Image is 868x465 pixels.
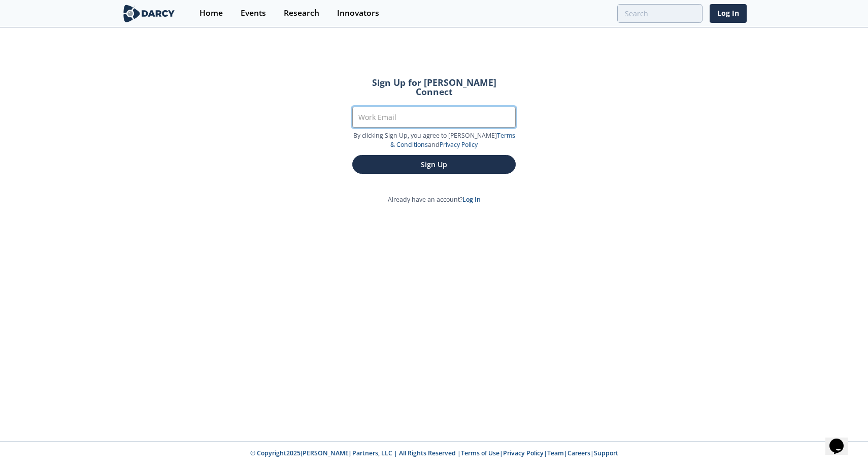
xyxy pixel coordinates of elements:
p: By clicking Sign Up, you agree to [PERSON_NAME] and [352,131,516,150]
a: Careers [567,449,590,457]
a: Privacy Policy [503,449,544,457]
div: Innovators [337,9,379,17]
img: logo-wide.svg [121,5,177,22]
div: Research [284,9,319,17]
h2: Sign Up for [PERSON_NAME] Connect [352,78,516,96]
iframe: chat widget [825,424,858,455]
div: Events [241,9,266,17]
p: © Copyright 2025 [PERSON_NAME] Partners, LLC | All Rights Reserved | | | | | [58,449,810,458]
button: Sign Up [352,155,516,174]
p: Already have an account? [338,195,530,204]
a: Team [547,449,564,457]
a: Terms of Use [461,449,499,457]
a: Log In [710,4,747,23]
a: Log In [462,195,481,204]
a: Privacy Policy [440,140,478,149]
input: Work Email [352,107,516,128]
a: Support [594,449,618,457]
a: Terms & Conditions [390,131,515,149]
input: Advanced Search [617,4,703,23]
div: Home [199,9,223,17]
